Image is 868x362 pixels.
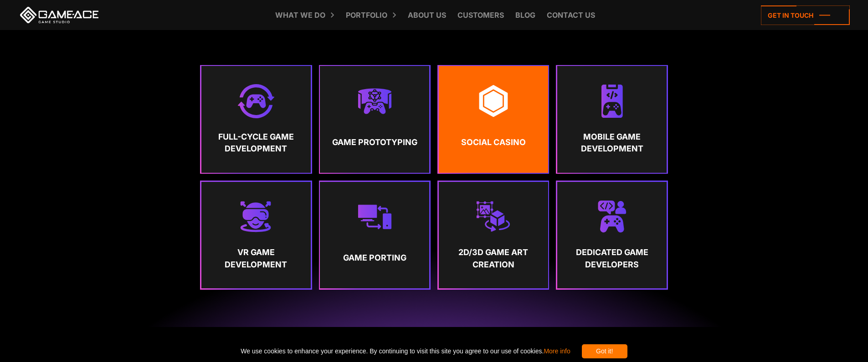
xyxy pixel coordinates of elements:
[476,84,510,118] img: Social casino game development
[320,66,429,172] a: Game Prototyping
[761,5,850,25] a: Get in touch
[582,344,627,358] div: Got it!
[358,84,392,118] img: Metaverse game development
[557,66,667,172] a: Mobile Game Development
[329,131,421,154] strong: Game Prototyping
[595,200,629,234] img: Dedicated game developers
[210,246,303,271] strong: VR Game Development
[210,131,303,155] strong: Full-Cycle Game Development
[238,84,274,118] img: Full cycle game development
[476,200,510,234] img: 2d 3d game art creation
[566,246,658,271] strong: Dedicated Game Developers
[439,66,548,172] a: Social Casino
[544,347,570,355] a: More info
[595,84,629,118] img: Mobile game development
[447,131,539,154] strong: Social Casino
[557,182,667,288] a: Dedicated Game Developers
[239,200,273,234] img: Vr game development
[201,182,311,288] a: VR Game Development
[320,182,429,288] a: Game Porting
[358,200,392,234] img: Game porting
[241,344,570,358] span: We use cookies to enhance your experience. By continuing to visit this site you agree to our use ...
[329,246,421,269] strong: Game Porting
[566,131,658,155] strong: Mobile Game Development
[447,246,539,271] strong: 2D/3D Game Art Creation
[439,182,548,288] a: 2D/3D Game Art Creation
[201,66,311,172] a: Full-Cycle Game Development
